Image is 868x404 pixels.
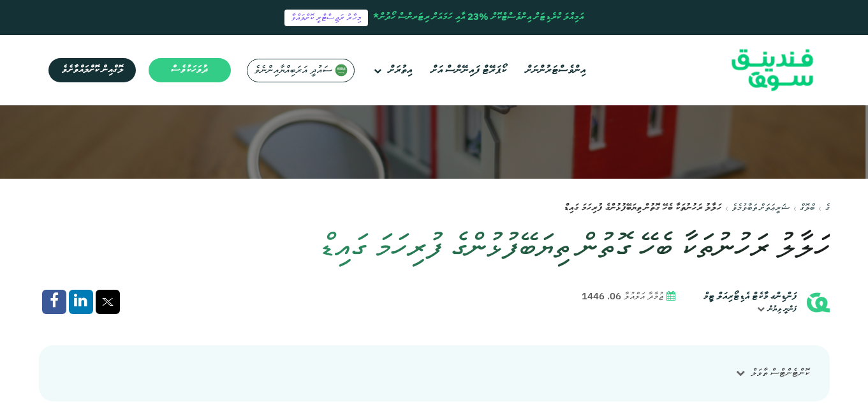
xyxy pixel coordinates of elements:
[431,65,506,76] font: ކޯޕަރޭޓް ފައިނޭންސް އަށް
[291,14,362,23] font: މިހާރު ރަޖިސްޓްރީ ކޮށްލައްވާ
[522,60,589,81] a: އިންވެސްޓަރުންނަށް
[710,38,835,103] img: ލޯގޯ
[732,204,790,213] a: ޝަރީޢަތަށް ތަބާވުމެވެ
[284,10,368,26] a: މިހާރު ރަޖިސްޓްރީ ކޮށްލައްވާ
[48,58,136,82] a: ލޮގްއިން ކޮށްލައްވާށެވެ
[768,306,797,313] font: ފަންނީ ލިޔުން
[388,65,412,76] font: އިތުރަށް
[807,291,830,314] img: ބްލޮގް ލިޔުންތެރިޔާ
[703,292,797,301] font: ފަންޑިންގ މާކެޓް އެޑިޓޯރިއަލް ޓީމް
[373,13,584,22] font: އަމިއްލަ ކްރެޑިޓަށް އިންވެސްޓްކޮށް %23 އާއި ހަމައަށް ރިޓަރންސް ހޯދުން*
[61,65,123,75] font: ލޮގްއިން ކޮށްލައްވާށެވެ
[254,65,332,76] font: ސައުދީ އަރަބިއްޔާއިންނެވެ
[526,65,585,76] font: އިންވެސްޓަރުންނަށް
[582,292,663,301] font: ޖުމާދާ އަލްއުލާ 06، 1446
[102,298,114,306] img: ޓްވިޓާގައެވެ
[751,368,809,378] font: ކޮންޓެންޓްސް ތާވަލް
[171,65,208,75] font: ދުވަހަކުވެސް
[825,204,830,213] a: ގެ
[428,60,510,81] a: ކޯޕަރޭޓް ފައިނޭންސް އަށް
[800,204,814,213] a: ބްލޮގް
[319,232,830,264] font: ހަލާލު ރަހުނުތަކާ ބެހޭ ގޮތުން ތިޔަބޭފުޅުންގެ ފުރިހަމަ ގައިޑް
[335,64,348,77] img: އެސްއޭ ދިދަ
[564,204,721,213] font: ހަލާލު ރަހުނުތަކާ ބެހޭ ގޮތުން ތިޔަބޭފުޅުންގެ ފުރިހަމަ ގައިޑް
